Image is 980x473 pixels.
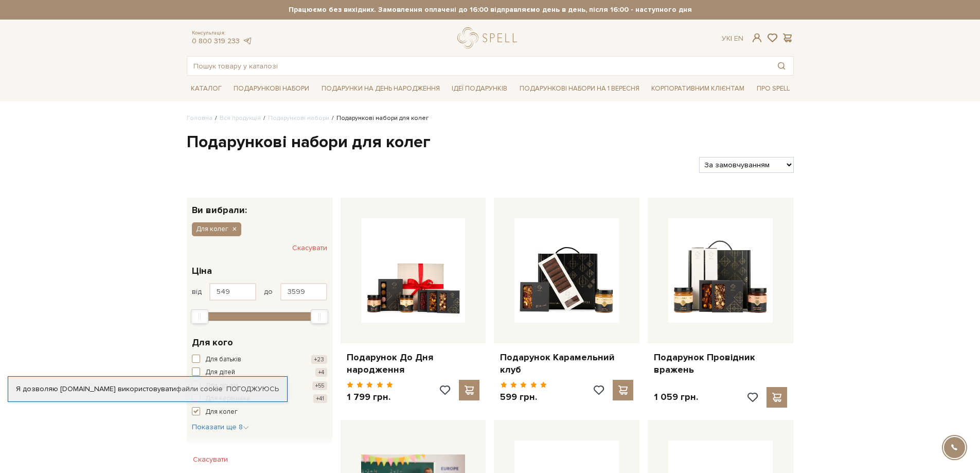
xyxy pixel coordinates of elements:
a: 0 800 319 233 [192,37,240,45]
button: Для колег [192,222,241,236]
a: Подарунки на День народження [317,81,444,97]
span: Для колег [205,407,238,417]
a: Подарунок Карамельний клуб [500,352,633,376]
button: Для дітей +4 [192,367,327,378]
input: Ціна [209,283,256,301]
div: Я дозволяю [DOMAIN_NAME] використовувати [8,384,287,394]
a: telegram [242,37,253,45]
button: Скасувати [187,451,234,468]
a: Погоджуюсь [226,384,279,394]
button: Скасувати [292,240,327,256]
span: Консультація: [192,30,253,37]
span: Показати ще 8 [192,423,249,431]
button: Пошук товару у каталозі [770,57,793,75]
div: Max [311,309,328,324]
span: Для кого [192,336,233,349]
strong: Працюємо без вихідних. Замовлення оплачені до 16:00 відправляємо день в день, після 16:00 - насту... [187,5,794,14]
a: файли cookie [176,384,223,393]
li: Подарункові набори для колег [329,114,429,123]
button: Для батьків +23 [192,355,327,365]
span: до [264,287,273,296]
input: Пошук товару у каталозі [187,57,770,75]
span: Ціна [192,264,212,278]
span: +41 [313,394,327,403]
a: Подарункові набори на 1 Вересня [515,80,644,97]
a: Подарункові набори [268,114,329,122]
div: Ви вибрали: [187,198,332,215]
a: Корпоративним клієнтам [647,80,749,97]
input: Ціна [280,283,327,301]
a: Ідеї подарунків [448,81,511,97]
a: Подарункові набори [229,81,313,97]
span: Для батьків [205,355,241,365]
span: Для колег [196,224,228,234]
span: Для дітей [205,367,235,378]
span: +4 [315,368,327,377]
a: En [734,34,743,43]
span: +55 [312,381,327,390]
a: Подарунок До Дня народження [347,352,480,376]
span: | [730,34,732,43]
button: Для колег [192,407,327,417]
p: 599 грн. [500,391,547,403]
p: 1 059 грн. [654,391,698,403]
a: Каталог [187,81,226,97]
a: Про Spell [753,81,794,97]
h1: Подарункові набори для колег [187,132,794,153]
a: logo [457,27,522,48]
button: Показати ще 8 [192,422,249,432]
a: Головна [187,114,212,122]
span: від [192,287,202,296]
a: Подарунок Провідник вражень [654,352,787,376]
div: Ук [722,34,743,43]
a: Вся продукція [220,114,261,122]
p: 1 799 грн. [347,391,394,403]
span: +23 [311,355,327,364]
div: Min [191,309,208,324]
